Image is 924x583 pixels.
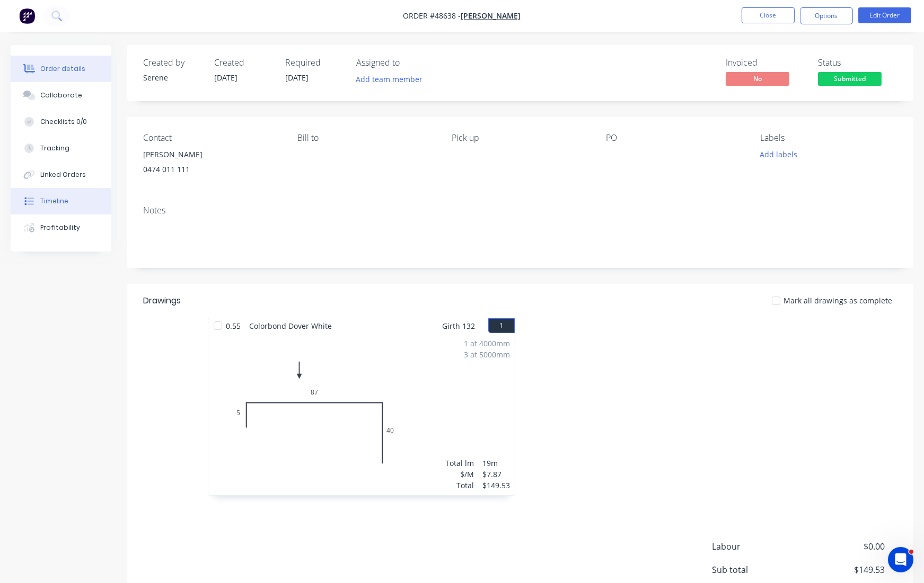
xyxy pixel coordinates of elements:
span: Mark all drawings as complete [784,295,892,306]
div: Serene [143,72,201,83]
div: 1 at 4000mm [464,338,511,349]
div: Created by [143,58,201,68]
div: PO [606,133,743,143]
div: 0587401 at 4000mm3 at 5000mmTotal lm$/MTotal19m$7.87$149.53 [208,334,515,495]
div: $149.53 [483,480,511,491]
a: [PERSON_NAME] [461,11,521,21]
span: Submitted [818,72,882,85]
span: [DATE] [214,73,237,83]
span: [DATE] [285,73,309,83]
span: $149.53 [806,563,885,576]
div: [PERSON_NAME]0474 011 111 [143,147,280,181]
button: Tracking [11,135,111,162]
div: Linked Orders [40,170,86,180]
div: $7.87 [483,469,511,480]
span: Order #48638 - [403,11,461,21]
button: Add team member [350,72,428,86]
div: [PERSON_NAME] [143,147,280,162]
button: Add team member [356,72,428,86]
button: Collaborate [11,82,111,109]
button: Timeline [11,188,111,214]
iframe: Intercom live chat [888,547,913,572]
div: Notes [143,205,897,216]
div: Profitability [40,223,80,232]
button: Profitability [11,214,111,241]
button: 1 [488,318,515,333]
span: Colorbond Dover White [245,318,337,334]
span: 0.55 [222,318,245,334]
span: No [726,72,789,85]
img: Factory [19,8,35,24]
span: Sub total [712,563,806,576]
button: Checklists 0/0 [11,109,111,135]
div: Tracking [40,143,69,153]
div: Total [446,480,474,491]
span: Girth 132 [443,318,476,334]
button: Options [800,7,853,24]
div: Collaborate [40,91,82,100]
div: Pick up [452,133,589,143]
div: Contact [143,133,280,143]
button: Add labels [754,147,803,162]
div: Assigned to [356,58,462,68]
button: Submitted [818,72,882,88]
button: Edit Order [858,7,911,23]
span: Labour [712,540,806,553]
button: Linked Orders [11,162,111,188]
div: 0474 011 111 [143,162,280,177]
div: Labels [760,133,897,143]
div: 19m [483,458,511,469]
div: Created [214,58,272,68]
div: Timeline [40,196,68,206]
span: $0.00 [806,540,885,553]
button: Order details [11,56,111,82]
div: 3 at 5000mm [464,349,511,360]
div: Order details [40,64,85,74]
div: Invoiced [726,58,805,68]
div: Required [285,58,344,68]
div: Status [818,58,897,68]
div: $/M [446,469,474,480]
button: Close [742,7,795,23]
div: Checklists 0/0 [40,117,87,127]
div: Bill to [297,133,435,143]
div: Total lm [446,458,474,469]
div: Drawings [143,294,181,307]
